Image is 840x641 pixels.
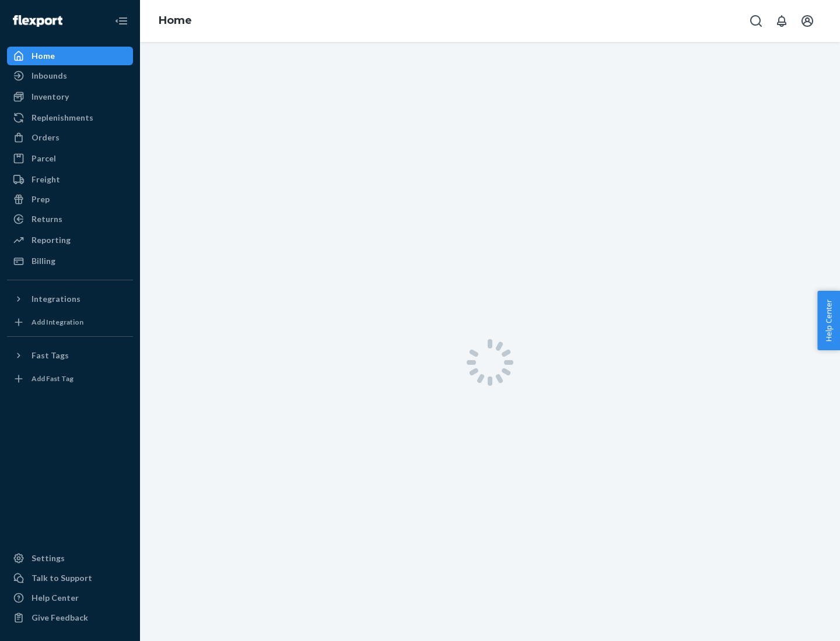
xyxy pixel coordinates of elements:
a: Help Center [7,589,133,607]
a: Talk to Support [7,569,133,587]
div: Home [32,50,55,62]
div: Inventory [32,91,69,103]
div: Freight [32,174,60,185]
div: Returns [32,213,62,225]
div: Give Feedback [32,612,88,624]
a: Add Fast Tag [7,369,133,388]
div: Billing [32,255,55,267]
div: Inbounds [32,70,67,82]
div: Reporting [32,234,71,246]
div: Prep [32,193,50,205]
a: Parcel [7,149,133,168]
ol: breadcrumbs [149,4,201,38]
a: Settings [7,549,133,568]
div: Add Integration [32,317,83,327]
button: Open account menu [796,9,819,33]
button: Fast Tags [7,346,133,365]
a: Inventory [7,87,133,106]
a: Prep [7,190,133,209]
div: Settings [32,552,65,564]
a: Inbounds [7,66,133,85]
button: Open notifications [770,9,793,33]
div: Help Center [32,592,79,604]
button: Integrations [7,290,133,308]
div: Orders [32,132,60,143]
a: Home [159,14,192,27]
a: Returns [7,210,133,228]
img: Flexport logo [13,15,62,27]
div: Parcel [32,153,56,164]
button: Open Search Box [744,9,768,33]
button: Close Navigation [110,9,133,33]
a: Replenishments [7,108,133,127]
div: Integrations [32,293,80,305]
a: Home [7,47,133,65]
button: Give Feedback [7,608,133,627]
div: Add Fast Tag [32,374,73,383]
a: Freight [7,170,133,189]
a: Reporting [7,231,133,249]
a: Billing [7,252,133,270]
div: Talk to Support [32,572,92,584]
button: Help Center [817,291,840,350]
div: Replenishments [32,112,93,124]
a: Add Integration [7,313,133,332]
div: Fast Tags [32,350,69,361]
a: Orders [7,128,133,147]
